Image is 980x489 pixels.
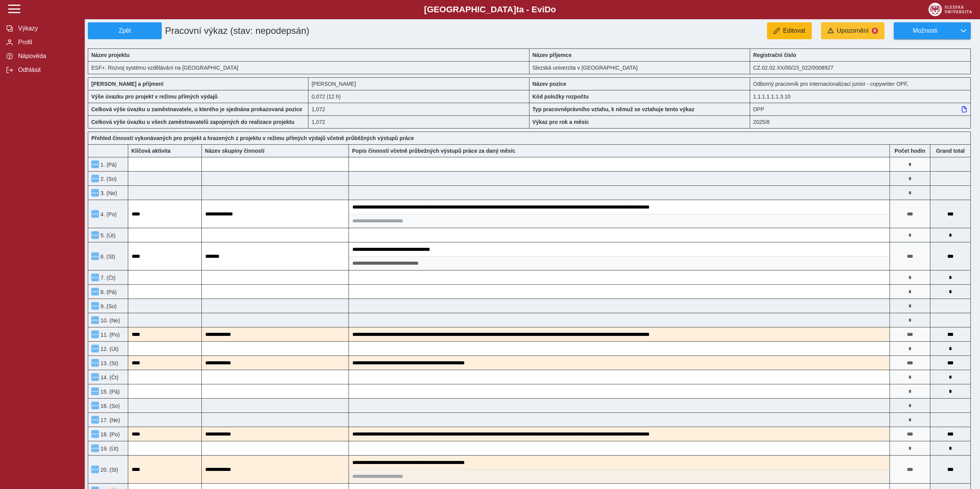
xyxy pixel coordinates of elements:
span: 1. (Pá) [99,162,117,168]
span: D [544,5,551,14]
b: Výše úvazku pro projekt v režimu přímých výdajů [91,93,218,100]
button: Menu [91,231,99,239]
span: 19. (Út) [99,446,119,452]
span: 4. (Po) [99,211,117,217]
button: Menu [91,359,99,367]
button: Menu [91,416,99,424]
button: Menu [91,345,99,352]
div: Odborný pracovník pro internacionalizaci junior - copywriter OPF, [750,77,971,90]
span: Upozornění [837,27,869,34]
span: 11. (Po) [99,332,120,338]
span: 3. (Ne) [99,190,117,196]
img: logo_web_su.png [928,3,972,16]
div: 1,072 [308,103,529,115]
b: Typ pracovněprávního vztahu, k němuž se vztahuje tento výkaz [533,106,695,112]
button: Menu [91,189,99,197]
b: Název pozice [533,81,566,87]
span: 8. (Pá) [99,289,117,295]
b: Celková výše úvazku u zaměstnavatele, u kterého je sjednána prokazovaná pozice [91,106,302,112]
button: Menu [91,330,99,338]
span: 5. (Út) [99,232,116,239]
button: Menu [91,373,99,381]
b: Počet hodin [890,148,930,154]
span: 2. (So) [99,176,117,182]
button: Menu [91,302,99,310]
button: Upozornění6 [821,22,885,39]
b: Přehled činností vykonávaných pro projekt a hrazených z projektu v režimu přímých výdajů včetně p... [91,135,414,141]
div: 0,576 h / den. 2,88 h / týden. [308,90,529,103]
b: Popis činností včetně průbežných výstupů práce za daný měsíc [352,148,515,154]
span: 6. (St) [99,254,115,260]
h1: Pracovní výkaz (stav: nepodepsán) [162,22,458,39]
button: Menu [91,387,99,395]
b: Výkaz pro rok a měsíc [533,119,589,125]
b: Celková výše úvazku u všech zaměstnavatelů zapojených do realizace projektu [91,119,295,125]
b: Suma za den přes všechny výkazy [930,148,970,154]
button: Menu [91,316,99,324]
button: Menu [91,210,99,218]
b: Název příjemce [533,52,572,58]
b: Název skupiny činností [205,148,265,154]
span: 17. (Ne) [99,417,120,423]
span: Možnosti [900,27,950,34]
b: Klíčová aktivita [131,148,171,154]
span: 9. (So) [99,303,117,309]
b: [PERSON_NAME] a příjmení [91,81,163,87]
button: Možnosti [894,22,956,39]
div: 1,072 [308,115,529,129]
b: Registrační číslo [753,52,796,58]
span: 16. (So) [99,403,120,409]
span: 20. (St) [99,467,118,473]
div: 2025/8 [750,115,971,129]
span: 18. (Po) [99,431,120,437]
div: DPP [750,103,971,115]
div: [PERSON_NAME] [308,77,529,90]
span: Nápověda [16,53,78,60]
span: 15. (Pá) [99,389,120,395]
button: Menu [91,288,99,295]
span: Zpět [91,27,158,34]
span: Odhlásit [16,67,78,73]
span: t [516,5,519,14]
button: Menu [91,160,99,168]
span: Profil [16,39,78,46]
b: Kód položky rozpočtu [533,93,589,100]
button: Menu [91,274,99,281]
span: 14. (Čt) [99,374,119,381]
span: 10. (Ne) [99,317,120,324]
div: 1.1.1.1.1.1.3.10 [750,90,971,103]
button: Menu [91,444,99,452]
button: Menu [91,252,99,260]
button: Menu [91,466,99,473]
b: Název projektu [91,52,130,58]
div: ESF+: Rozvoj systému vzdělávání na [GEOGRAPHIC_DATA] [88,61,529,74]
button: Menu [91,175,99,182]
span: Výkazy [16,25,78,32]
span: 13. (St) [99,360,118,366]
div: CZ.02.02.XX/00/23_022/0008927 [750,61,971,74]
b: [GEOGRAPHIC_DATA] a - Evi [23,5,957,15]
span: o [551,5,556,14]
span: Editovat [783,27,805,34]
span: 12. (Út) [99,346,119,352]
div: Slezská univerzita v [GEOGRAPHIC_DATA] [529,61,750,74]
button: Menu [91,430,99,438]
span: 7. (Čt) [99,275,116,281]
button: Zpět [88,22,162,39]
button: Menu [91,402,99,409]
button: Editovat [767,22,812,39]
span: 6 [872,28,878,34]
